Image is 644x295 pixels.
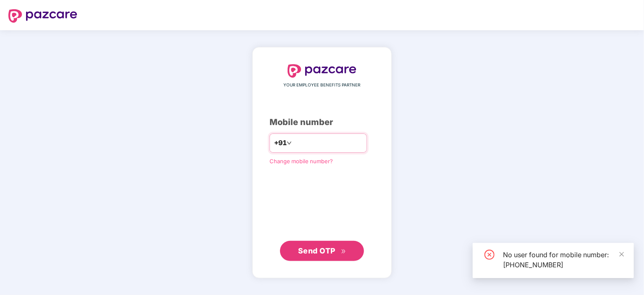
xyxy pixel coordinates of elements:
[341,249,346,254] span: double-right
[484,250,495,260] span: close-circle
[288,64,356,78] img: logo
[287,141,292,146] span: down
[270,116,374,129] div: Mobile number
[274,138,287,148] span: +91
[280,241,364,261] button: Send OTPdouble-right
[8,9,77,23] img: logo
[284,82,361,89] span: YOUR EMPLOYEE BENEFITS PARTNER
[619,251,625,257] span: close
[298,246,335,255] span: Send OTP
[270,158,333,164] a: Change mobile number?
[503,250,624,270] div: No user found for mobile number: [PHONE_NUMBER]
